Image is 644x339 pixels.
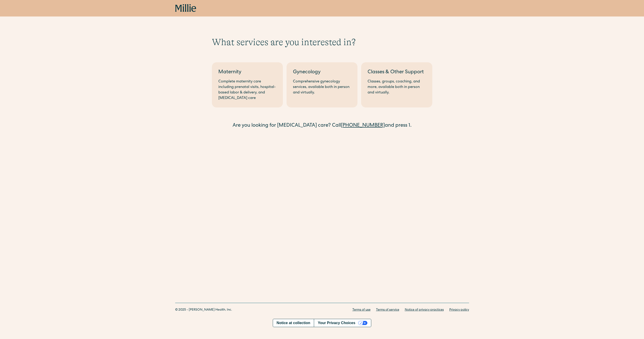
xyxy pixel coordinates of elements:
a: Terms of service [376,308,399,312]
a: GynecologyComprehensive gynecology services, available both in person and virtually. [287,62,357,107]
div: Are you looking for [MEDICAL_DATA] care? Call and press 1. [212,122,432,130]
div: Complete maternity care including prenatal visits, hospital-based labor & delivery, and [MEDICAL_... [218,79,276,101]
div: Comprehensive gynecology services, available both in person and virtually. [293,79,351,96]
a: Terms of use [352,308,371,312]
a: Notice of privacy practices [405,308,444,312]
a: Privacy policy [449,308,469,312]
h1: What services are you interested in? [212,37,432,48]
div: Gynecology [293,69,351,76]
a: [PHONE_NUMBER] [341,123,385,128]
a: MaternityComplete maternity care including prenatal visits, hospital-based labor & delivery, and ... [212,62,283,107]
div: Classes & Other Support [368,69,426,76]
button: Your Privacy Choices [314,319,371,327]
div: Classes, groups, coaching, and more, available both in person and virtually. [368,79,426,96]
div: Maternity [218,69,276,76]
a: Notice at collection [273,319,314,327]
a: Classes & Other SupportClasses, groups, coaching, and more, available both in person and virtually. [361,62,432,107]
div: © 2025 - [PERSON_NAME] Health, Inc. [175,308,232,312]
